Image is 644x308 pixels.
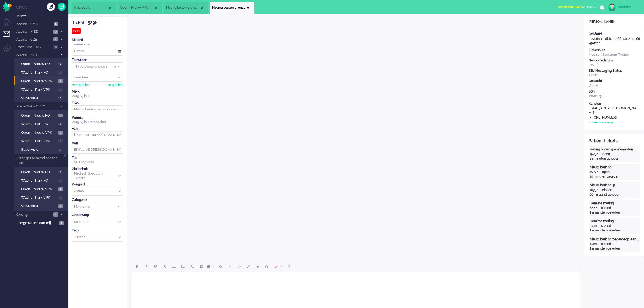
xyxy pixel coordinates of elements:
span: 2 [58,131,63,135]
span: 4 [53,212,58,217]
div: open [602,152,610,156]
div: Ziekenhuis [72,167,123,171]
div: Nieuw bericht (3) [590,183,639,188]
button: Clear formatting [253,262,262,271]
a: Toegewezen aan mij 1 [16,220,68,226]
li: Tickets menu [3,31,15,43]
div: BSN [589,89,640,94]
img: avatar [608,3,616,11]
li: 15134 [164,2,208,14]
span: 4 [58,204,63,208]
button: AI [271,262,286,271]
a: Inbox [16,13,68,19]
div: Patiënt tickets [589,138,640,144]
div: 5479 [590,224,597,228]
span: Open - Nieuw VPK [21,187,57,192]
div: open [602,170,610,174]
div: Close tab [246,6,250,10]
div: Categorie [72,198,123,202]
span: Astma - MSZ [16,29,52,34]
div: Select Tags [72,233,123,242]
a: Omnidesk [3,4,12,8]
button: Table [206,262,216,271]
div: 15298 [590,152,598,156]
div: 2 maanden geleden [590,246,639,251]
span: 0 [58,96,63,100]
a: Open - Nieuw FO 4 [16,112,67,118]
span: 0 [58,179,63,183]
span: 4 [53,37,58,41]
div: Tags [72,228,123,233]
span: Open - Nieuw VPK [120,5,154,10]
div: Aan [72,141,123,146]
span: for 00:45 [558,5,593,9]
div: Kanalen [589,101,640,106]
div: Kanaal [72,115,123,120]
button: Strikethrough [160,262,169,271]
div: [PERSON_NAME] [584,19,644,24]
div: - [597,242,601,246]
div: 4769 [590,242,597,246]
div: - [598,188,602,192]
div: [EMAIL_ADDRESS][DOMAIN_NAME] [589,106,637,115]
span: Astma - MST [16,53,58,58]
span: Toegewezen aan mij [17,221,58,226]
span: 2 [58,187,63,191]
li: 15298 [210,2,254,14]
div: één maand geleden [590,192,639,197]
div: 2 maanden geleden [590,228,639,233]
span: 0 [58,62,63,66]
span: 3 [58,79,63,83]
div: - [598,152,602,156]
span: Astma - SMC [16,22,52,27]
a: Open - Nieuw FO 0 [16,169,67,175]
button: Bold [133,262,142,271]
span: Supervisie [21,204,57,209]
a: Quick Ticket [58,3,66,11]
div: Ziekenhuis [589,48,640,53]
span: 1 [54,22,58,26]
a: Supervisie 0 [16,95,67,101]
div: + meer toevoegen [589,120,615,125]
li: Dashboard [72,2,116,14]
span: Open - Nieuw VPK [21,130,57,135]
div: Actief [589,73,640,78]
div: 15297 [590,170,598,174]
button: Niet beschikbaarfor 00:45 [554,3,600,11]
span: Open - Nieuw FO [21,170,57,175]
div: Close tab [200,6,204,10]
div: closed [602,188,612,192]
div: Nieuw bericht [590,165,639,170]
span: 4 [58,114,63,118]
a: Wacht - Park VPK 0 [16,194,67,200]
li: Admin menu [3,44,15,56]
div: Ticket 15298 [72,20,123,26]
span: Wacht - Park VPK [21,195,57,200]
span: 9 [53,30,58,34]
button: Underline [151,262,160,271]
div: Zorg bij jou [72,94,123,99]
span: 0 [58,122,63,126]
button: Delay message [235,262,244,271]
button: 0 [286,262,293,271]
div: lisannebmsc [72,42,123,47]
div: 6887 [590,206,597,210]
div: Titel [72,100,123,105]
div: 13 minuten geleden [590,156,639,161]
span: Meting buiten grenswaarden [166,5,200,10]
div: Close tab [108,6,112,10]
span: Niet beschikbaar [558,5,581,9]
div: Zorgpad [72,182,123,187]
button: Emoticons [216,262,225,271]
div: [DATE] 09:12:20 [72,156,123,165]
div: neem ticket [72,83,90,87]
a: Open - Nieuw VPK 2 [16,129,67,135]
div: PatiëntId [589,32,640,37]
span: Inbox [17,14,68,19]
span: Meting buiten grenswaarden [212,5,246,10]
span: Astma - CZE [16,37,52,42]
span: Wacht - Park VPK [21,139,57,144]
span: 0 [53,45,58,49]
div: Gemiste meting [590,201,639,206]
